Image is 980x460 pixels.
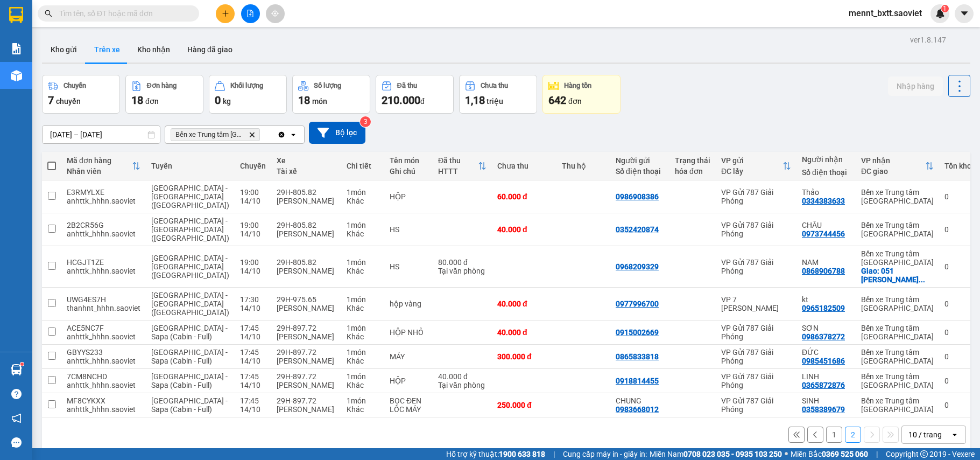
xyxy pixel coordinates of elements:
button: Đơn hàng18đơn [125,75,203,114]
button: aim [266,4,285,23]
span: [GEOGRAPHIC_DATA] - Sapa (Cabin - Full) [151,396,228,414]
div: 29H-805.82 [277,188,336,197]
div: [PERSON_NAME] [277,267,336,275]
sup: 3 [360,116,371,127]
div: Khác [347,405,379,414]
input: Tìm tên, số ĐT hoặc mã đơn [59,8,186,19]
div: VP nhận [861,156,925,165]
span: đ [420,97,425,106]
div: [PERSON_NAME] [277,405,336,414]
div: 0352420874 [616,225,659,234]
div: Khác [347,304,379,312]
div: 0985451686 [802,357,845,365]
div: HCGJT1ZE [67,258,140,267]
div: 19:00 [240,188,266,197]
div: LINH [802,372,850,381]
span: 18 [298,94,310,107]
span: [GEOGRAPHIC_DATA] - Sapa (Cabin - Full) [151,324,228,341]
div: [PERSON_NAME] [277,357,336,365]
span: | [876,448,878,460]
div: anhttk_hhhn.saoviet [67,229,140,238]
span: file-add [246,10,254,17]
div: Người gửi [616,156,664,165]
span: 7 [48,94,54,107]
span: mennt_bxtt.saoviet [840,6,930,20]
div: 0986378272 [802,332,845,341]
button: 1 [826,427,842,443]
th: Toggle SortBy [716,152,796,180]
div: Đã thu [397,82,417,89]
div: Bến xe Trung tâm [GEOGRAPHIC_DATA] [861,372,934,389]
div: 17:45 [240,372,266,381]
button: Bộ lọc [309,122,365,144]
div: 0865833818 [616,352,659,361]
div: anhttk_hhhn.saoviet [67,267,140,275]
button: Hàng đã giao [179,37,241,62]
span: kg [223,97,231,106]
div: [PERSON_NAME] [277,332,336,341]
div: 14/10 [240,229,266,238]
div: HỘP [390,192,427,201]
sup: 1 [941,5,949,12]
div: hóa đơn [675,167,710,176]
button: Kho gửi [42,37,86,62]
svg: open [950,430,959,439]
div: 10 / trang [908,429,942,440]
span: caret-down [960,9,969,18]
input: Select a date range. [43,126,160,143]
div: VP gửi [721,156,782,165]
div: 14/10 [240,332,266,341]
button: Kho nhận [129,37,179,62]
div: 0918814455 [616,377,659,385]
div: 300.000 đ [497,352,551,361]
div: 0334383633 [802,197,845,205]
div: 29H-897.72 [277,348,336,357]
span: [GEOGRAPHIC_DATA] - [GEOGRAPHIC_DATA] ([GEOGRAPHIC_DATA]) [151,254,229,280]
div: Người nhận [802,155,850,164]
sup: 1 [20,363,24,366]
div: 17:30 [240,295,266,304]
div: 14/10 [240,304,266,312]
div: BỌC ĐEN LỐC MÁY [390,396,427,414]
div: 40.000 đ [497,225,551,234]
div: Bến xe Trung tâm [GEOGRAPHIC_DATA] [861,188,934,205]
div: Chuyến [240,162,266,170]
span: 1 [943,5,947,12]
div: Chưa thu [497,162,551,170]
div: HỘP [390,377,427,385]
div: 14/10 [240,381,266,389]
div: 29H-975.65 [277,295,336,304]
div: 29H-805.82 [277,221,336,229]
div: 0986908386 [616,192,659,201]
strong: 0369 525 060 [822,450,868,458]
div: MÁY [390,352,427,361]
th: Toggle SortBy [433,152,492,180]
div: 0365872876 [802,381,845,389]
div: 14/10 [240,357,266,365]
div: Chưa thu [481,82,508,89]
span: 210.000 [382,94,420,107]
div: 1 món [347,372,379,381]
div: [PERSON_NAME] [277,381,336,389]
div: 0 [944,328,971,337]
div: ĐC giao [861,167,925,176]
span: đơn [568,97,582,106]
div: 40.000 đ [497,299,551,308]
div: 14/10 [240,405,266,414]
strong: 0708 023 035 - 0935 103 250 [683,450,782,458]
div: 0 [944,352,971,361]
th: Toggle SortBy [856,152,939,180]
div: Mã đơn hàng [67,156,132,165]
div: 19:00 [240,221,266,229]
span: [GEOGRAPHIC_DATA] - [GEOGRAPHIC_DATA] ([GEOGRAPHIC_DATA]) [151,291,229,317]
div: 17:45 [240,396,266,405]
div: CHUNG [616,396,664,405]
div: Ghi chú [390,167,427,176]
th: Toggle SortBy [61,152,146,180]
div: 14/10 [240,267,266,275]
div: 0868906788 [802,267,845,275]
div: HỘP NHỎ [390,328,427,337]
div: E3RMYLXE [67,188,140,197]
button: plus [216,4,235,23]
div: 1 món [347,258,379,267]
